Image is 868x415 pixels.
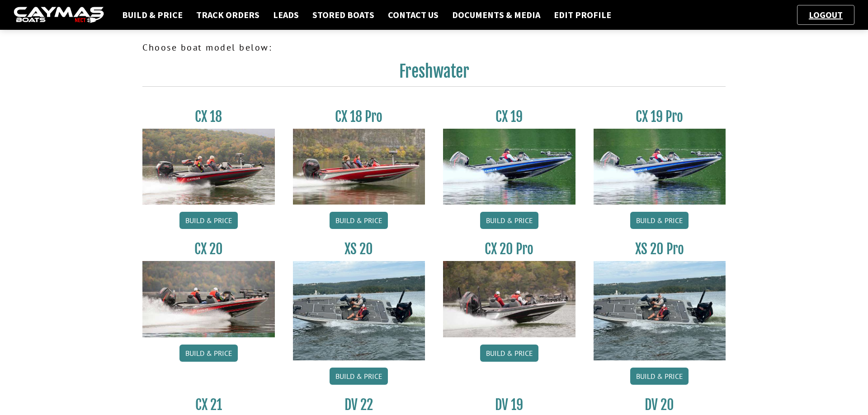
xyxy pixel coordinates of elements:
[179,345,238,362] a: Build & Price
[549,9,616,21] a: Edit Profile
[443,261,576,337] img: CX-20Pro_thumbnail.jpg
[594,108,726,125] h3: CX 19 Pro
[594,241,726,257] h3: XS 20 Pro
[330,368,388,385] a: Build & Price
[142,129,275,205] img: CX-18S_thumbnail.jpg
[293,241,425,257] h3: XS 20
[443,108,576,125] h3: CX 19
[142,41,726,54] p: Choose boat model below:
[630,212,689,229] a: Build & Price
[293,129,425,205] img: CX-18SS_thumbnail.jpg
[594,129,726,205] img: CX19_thumbnail.jpg
[630,368,689,385] a: Build & Price
[142,396,275,413] h3: CX 21
[308,9,379,21] a: Stored Boats
[14,7,104,23] img: caymas-dealer-connect-2ed40d3bc7270c1d8d7ffb4b79bf05adc795679939227970def78ec6f6c03838.gif
[443,241,576,257] h3: CX 20 Pro
[804,9,847,20] a: Logout
[192,9,264,21] a: Track Orders
[269,9,303,21] a: Leads
[293,261,425,360] img: XS_20_resized.jpg
[594,261,726,360] img: XS_20_resized.jpg
[118,9,187,21] a: Build & Price
[480,212,538,229] a: Build & Price
[480,345,538,362] a: Build & Price
[383,9,443,21] a: Contact Us
[142,261,275,337] img: CX-20_thumbnail.jpg
[443,396,576,413] h3: DV 19
[142,108,275,125] h3: CX 18
[330,212,388,229] a: Build & Price
[448,9,545,21] a: Documents & Media
[142,241,275,257] h3: CX 20
[443,129,576,205] img: CX19_thumbnail.jpg
[179,212,238,229] a: Build & Price
[594,396,726,413] h3: DV 20
[142,61,726,87] h2: Freshwater
[293,396,425,413] h3: DV 22
[293,108,425,125] h3: CX 18 Pro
